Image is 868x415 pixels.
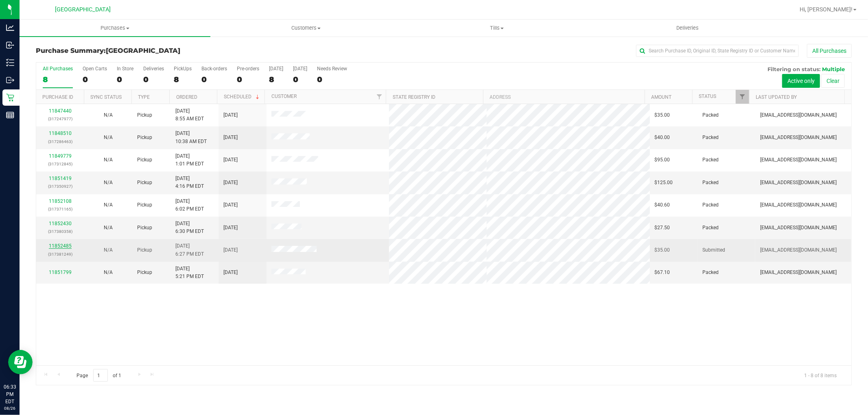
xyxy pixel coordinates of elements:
span: Pickup [137,156,152,164]
span: Page of 1 [70,369,128,382]
a: Purchases [20,20,210,37]
span: Packed [703,269,719,276]
span: Not Applicable [104,180,113,185]
span: Customers [211,24,401,32]
a: 11851799 [49,269,72,275]
span: [DATE] 10:38 AM EDT [175,130,207,145]
span: Pickup [137,224,152,232]
span: Not Applicable [104,202,113,208]
span: $40.00 [655,134,670,141]
span: $95.00 [655,156,670,164]
span: [DATE] 6:02 PM EDT [175,198,204,213]
span: [DATE] 5:21 PM EDT [175,265,204,280]
span: [DATE] [223,134,238,141]
a: Last Updated By [756,94,797,100]
button: Active only [782,74,820,88]
a: 11848510 [49,130,72,136]
button: N/A [104,246,113,254]
a: 11851419 [49,176,72,181]
span: Pickup [137,201,152,209]
div: [DATE] [269,66,283,72]
p: (317247977) [41,115,79,123]
span: [DATE] [223,246,238,254]
span: $27.50 [655,224,670,232]
p: 06:33 PM EDT [4,383,16,405]
a: Type [138,94,150,100]
button: N/A [104,224,113,232]
div: Pre-orders [237,66,259,72]
a: 11852108 [49,198,72,204]
span: [EMAIL_ADDRESS][DOMAIN_NAME] [760,156,837,164]
span: [DATE] 1:01 PM EDT [175,152,204,168]
span: [DATE] 6:30 PM EDT [175,220,204,235]
span: Packed [703,179,719,187]
div: [DATE] [293,66,307,72]
a: Ordered [176,94,197,100]
div: Back-orders [201,66,227,72]
span: Not Applicable [104,157,113,163]
div: Needs Review [317,66,347,72]
button: N/A [104,201,113,209]
a: Filter [736,90,749,104]
p: 08/26 [4,405,16,411]
span: [EMAIL_ADDRESS][DOMAIN_NAME] [760,179,837,187]
span: [DATE] 8:55 AM EDT [175,107,204,123]
span: Filtering on status: [767,66,820,72]
div: PickUps [174,66,192,72]
span: [DATE] [223,179,238,187]
button: Clear [821,74,845,88]
span: [EMAIL_ADDRESS][DOMAIN_NAME] [760,246,837,254]
h3: Purchase Summary: [36,47,308,54]
input: 1 [93,369,108,382]
span: [EMAIL_ADDRESS][DOMAIN_NAME] [760,111,837,119]
span: [GEOGRAPHIC_DATA] [106,47,180,54]
span: Not Applicable [104,225,113,230]
a: 11852485 [49,243,72,249]
div: 8 [269,75,283,84]
a: Sync Status [90,94,122,100]
span: [DATE] [223,156,238,164]
span: $35.00 [655,246,670,254]
a: 11852430 [49,221,72,226]
span: Hi, [PERSON_NAME]! [800,6,853,13]
span: $67.10 [655,269,670,276]
a: Customers [210,20,401,37]
inline-svg: Retail [6,93,14,102]
span: [DATE] [223,111,238,119]
span: Pickup [137,179,152,187]
a: Filter [372,90,386,104]
button: N/A [104,269,113,276]
span: Not Applicable [104,135,113,140]
inline-svg: Reports [6,111,14,119]
a: Purchase ID [42,94,73,100]
button: All Purchases [807,44,852,58]
a: Customer [271,93,297,99]
span: Packed [703,156,719,164]
span: Pickup [137,269,152,276]
span: Purchases [20,24,210,32]
button: N/A [104,156,113,164]
span: [DATE] [223,269,238,276]
p: (317350927) [41,183,79,190]
button: N/A [104,111,113,119]
input: Search Purchase ID, Original ID, State Registry ID or Customer Name... [636,45,799,57]
div: All Purchases [43,66,73,72]
div: 0 [237,75,259,84]
a: Scheduled [224,94,261,100]
div: Deliveries [143,66,164,72]
span: Packed [703,134,719,141]
p: (317312845) [41,160,79,168]
div: 0 [201,75,227,84]
span: Packed [703,111,719,119]
iframe: Resource center [8,350,33,374]
span: Pickup [137,111,152,119]
a: Deliveries [592,20,783,37]
p: (317381249) [41,250,79,258]
div: Open Carts [83,66,107,72]
inline-svg: Inbound [6,41,14,49]
div: 0 [143,75,164,84]
th: Address [483,90,645,104]
span: [EMAIL_ADDRESS][DOMAIN_NAME] [760,224,837,232]
span: Multiple [822,66,845,72]
inline-svg: Inventory [6,59,14,67]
